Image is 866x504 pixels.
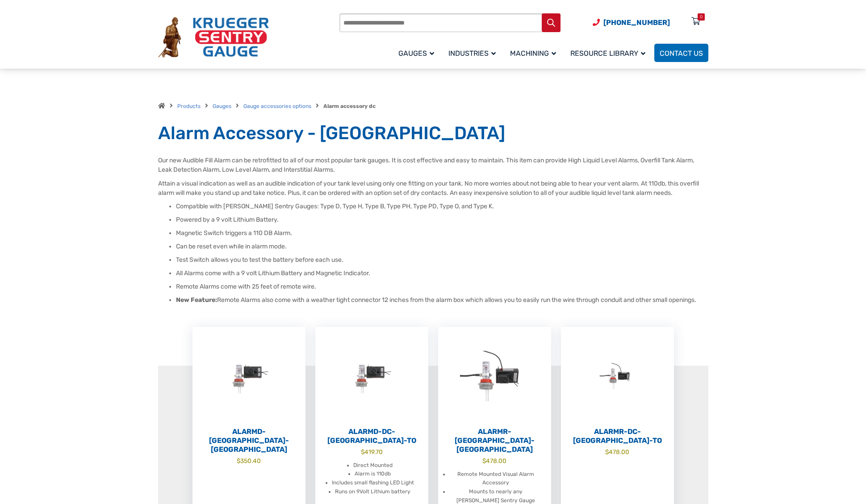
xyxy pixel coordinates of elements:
[332,479,414,487] li: Includes small flashing LED Light
[158,17,269,58] img: Krueger Sentry Gauge
[315,327,428,425] img: AlarmD-DC-FL-TO
[660,49,703,58] span: Contact Us
[323,103,376,109] strong: Alarm accessory dc
[443,42,505,63] a: Industries
[603,18,670,27] span: [PHONE_NUMBER]
[361,448,364,455] span: $
[176,282,708,291] li: Remote Alarms come with 25 feet of remote wire.
[176,215,708,224] li: Powered by a 9 volt Lithium Battery.
[237,457,240,464] span: $
[438,327,551,425] img: AlarmR-DC-FL
[176,269,708,278] li: All Alarms come with a 9 volt Lithium Battery and Magnetic Indicator.
[176,242,708,251] li: Can be reset even while in alarm mode.
[176,256,708,264] li: Test Switch allows you to test the battery before each use.
[700,13,703,21] div: 0
[510,49,556,58] span: Machining
[315,427,428,445] h2: AlarmD-DC-[GEOGRAPHIC_DATA]-TO
[605,448,609,455] span: $
[593,17,670,28] a: Phone Number (920) 434-8860
[561,327,674,425] img: AlarmR-DC-FL-TO
[449,470,542,488] li: Remote Mounted Visual Alarm Accessory
[505,42,565,63] a: Machining
[482,457,506,464] bdi: 478.00
[176,296,708,305] li: Remote Alarms also come with a weather tight connector 12 inches from the alarm box which allows ...
[176,202,708,211] li: Compatible with [PERSON_NAME] Sentry Gauges: Type D, Type H, Type B, Type PH, Type PD, Type O, an...
[176,229,708,238] li: Magnetic Switch triggers a 110 DB Alarm.
[561,427,674,445] h2: AlarmR-DC-[GEOGRAPHIC_DATA]-TO
[398,49,434,58] span: Gauges
[237,457,261,464] bdi: 350.40
[177,103,201,109] a: Products
[335,487,410,496] li: Runs on 9Volt Lithium battery
[213,103,231,109] a: Gauges
[158,179,708,198] p: Attain a visual indication as well as an audible indication of your tank level using only one fit...
[393,42,443,63] a: Gauges
[565,42,654,63] a: Resource Library
[654,44,708,62] a: Contact Us
[361,448,383,455] bdi: 419.70
[158,156,708,174] p: Our new Audible Fill Alarm can be retrofitted to all of our most popular tank gauges. It is cost ...
[355,470,391,479] li: Alarm is 110db
[158,122,708,145] h1: Alarm Accessory - [GEOGRAPHIC_DATA]
[482,457,486,464] span: $
[570,49,645,58] span: Resource Library
[176,296,217,304] strong: New Feature:
[243,103,311,109] a: Gauge accessories options
[192,427,305,454] h2: AlarmD-[GEOGRAPHIC_DATA]-[GEOGRAPHIC_DATA]
[438,427,551,454] h2: AlarmR-[GEOGRAPHIC_DATA]-[GEOGRAPHIC_DATA]
[192,327,305,425] img: AlarmD-DC-FL
[448,49,496,58] span: Industries
[353,461,393,470] li: Direct Mounted
[605,448,629,455] bdi: 478.00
